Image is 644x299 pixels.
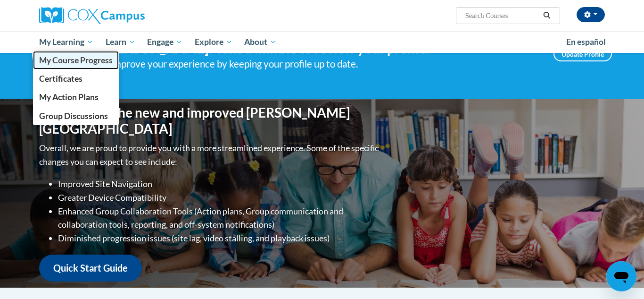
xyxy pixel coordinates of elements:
a: My Learning [33,31,99,53]
img: Cox Campus [39,7,145,24]
button: Search [540,10,554,21]
a: Quick Start Guide [39,255,142,282]
button: Account Settings [577,7,605,22]
img: Profile Image [32,33,74,75]
span: Learn [106,36,135,48]
div: Main menu [25,31,619,53]
p: Overall, we are proud to provide you with a more streamlined experience. Some of the specific cha... [39,141,381,169]
a: Cox Campus [39,7,218,24]
a: Update Profile [553,46,612,61]
div: Help improve your experience by keeping your profile up to date. [89,56,539,72]
span: My Course Progress [39,55,113,65]
span: Engage [147,36,182,48]
a: My Course Progress [33,51,119,69]
a: Learn [99,31,141,53]
a: My Action Plans [33,88,119,106]
span: My Action Plans [39,92,99,102]
span: About [244,36,276,48]
a: Group Discussions [33,107,119,125]
li: Enhanced Group Collaboration Tools (Action plans, Group communication and collaboration tools, re... [58,205,381,232]
li: Greater Device Compatibility [58,191,381,205]
a: About [239,31,283,53]
a: En español [560,32,612,52]
input: Search Courses [464,10,540,21]
h1: Welcome to the new and improved [PERSON_NAME][GEOGRAPHIC_DATA] [39,105,381,137]
a: Certificates [33,69,119,88]
iframe: Button to launch messaging window [606,261,636,291]
span: En español [566,37,606,47]
span: Certificates [39,74,83,84]
a: Explore [189,31,239,53]
span: Explore [195,36,232,48]
li: Diminished progression issues (site lag, video stalling, and playback issues) [58,231,381,245]
span: Group Discussions [39,111,108,121]
span: My Learning [39,36,93,48]
li: Improved Site Navigation [58,177,381,191]
a: Engage [141,31,189,53]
